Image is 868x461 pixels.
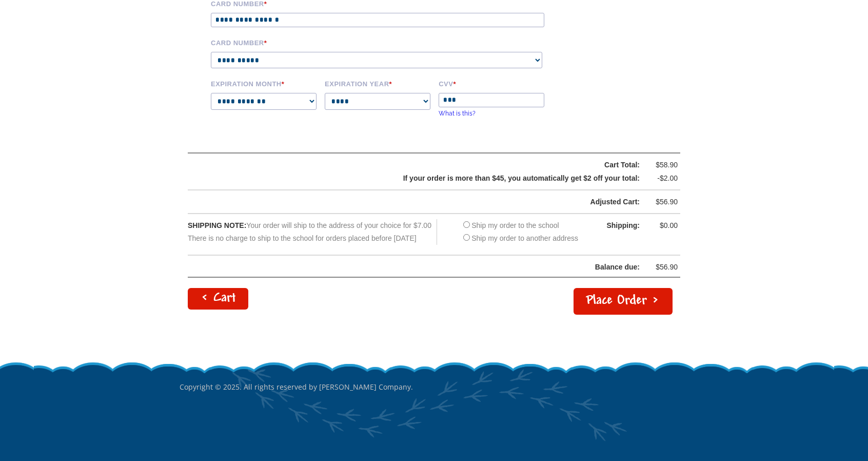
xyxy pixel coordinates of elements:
div: Shipping: [588,219,640,232]
a: < Cart [188,288,248,310]
div: $56.90 [647,261,678,274]
p: Copyright © 2025. All rights reserved by [PERSON_NAME] Company. [180,361,688,413]
label: CVV [439,79,545,88]
div: Ship my order to the school Ship my order to another address [461,219,578,245]
div: $0.00 [647,219,678,232]
div: $58.90 [647,159,678,171]
div: Cart Total: [214,159,640,171]
div: -$2.00 [647,172,678,185]
a: What is this? [439,110,476,117]
span: SHIPPING NOTE: [188,221,246,229]
button: Place Order > [574,288,673,315]
div: Your order will ship to the address of your choice for $7.00 There is no charge to ship to the sc... [188,219,437,245]
div: If your order is more than $45, you automatically get $2 off your total: [214,172,640,185]
div: Adjusted Cart: [214,196,640,208]
div: Balance due: [188,261,640,274]
label: Expiration Month [211,79,318,88]
label: Expiration Year [325,79,431,88]
div: $56.90 [647,196,678,208]
label: Card Number [211,37,560,47]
